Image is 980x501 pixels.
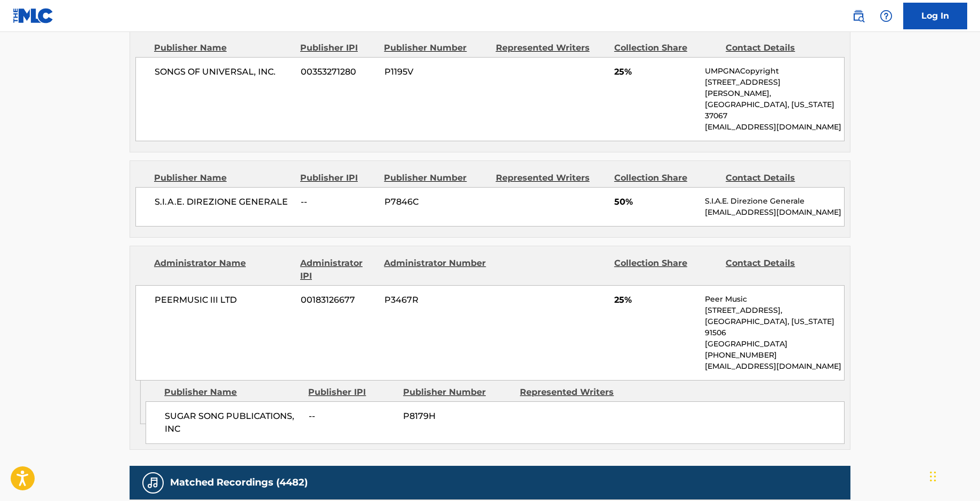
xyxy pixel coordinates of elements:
[164,386,300,399] div: Publisher Name
[705,350,844,361] p: [PHONE_NUMBER]
[705,207,844,218] p: [EMAIL_ADDRESS][DOMAIN_NAME]
[875,5,897,27] div: Help
[301,66,376,78] span: 00353271280
[384,42,487,54] div: Publisher Number
[705,305,844,316] p: [STREET_ADDRESS],
[384,257,487,282] div: Administrator Number
[170,476,308,489] h5: Matched Recordings (4482)
[705,294,844,305] p: Peer Music
[614,257,718,282] div: Collection Share
[705,196,844,207] p: S.I.A.E. Direzione Generale
[614,172,718,184] div: Collection Share
[705,122,844,133] p: [EMAIL_ADDRESS][DOMAIN_NAME]
[13,8,54,23] img: MLC Logo
[155,294,293,306] span: PEERMUSIC III LTD
[403,386,512,399] div: Publisher Number
[155,66,293,78] span: SONGS OF UNIVERSAL, INC.
[848,5,869,27] a: Public Search
[705,338,844,350] p: [GEOGRAPHIC_DATA]
[705,99,844,122] p: [GEOGRAPHIC_DATA], [US_STATE] 37067
[309,410,395,423] span: --
[705,77,844,99] p: [STREET_ADDRESS][PERSON_NAME],
[614,42,718,54] div: Collection Share
[403,410,512,423] span: P8179H
[705,361,844,372] p: [EMAIL_ADDRESS][DOMAIN_NAME]
[614,66,697,78] span: 25%
[155,196,293,208] span: S.I.A.E. DIREZIONE GENERALE
[496,172,606,184] div: Represented Writers
[154,172,292,184] div: Publisher Name
[300,42,376,54] div: Publisher IPI
[496,42,606,54] div: Represented Writers
[384,172,487,184] div: Publisher Number
[384,66,488,78] span: P1195V
[614,196,697,208] span: 50%
[927,450,980,501] iframe: Chat Widget
[903,3,967,29] a: Log In
[300,172,376,184] div: Publisher IPI
[384,294,488,306] span: P3467R
[154,257,292,282] div: Administrator Name
[852,10,865,22] img: search
[880,10,893,22] img: help
[726,42,829,54] div: Contact Details
[308,386,395,399] div: Publisher IPI
[930,460,936,492] div: Drag
[301,294,376,306] span: 00183126677
[726,172,829,184] div: Contact Details
[154,42,292,54] div: Publisher Name
[705,66,844,77] p: UMPGNACopyright
[147,476,159,489] img: Matched Recordings
[300,257,376,282] div: Administrator IPI
[301,196,376,208] span: --
[614,294,697,306] span: 25%
[384,196,488,208] span: P7846C
[165,410,301,435] span: SUGAR SONG PUBLICATIONS, INC
[705,316,844,338] p: [GEOGRAPHIC_DATA], [US_STATE] 91506
[726,257,829,282] div: Contact Details
[520,386,629,399] div: Represented Writers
